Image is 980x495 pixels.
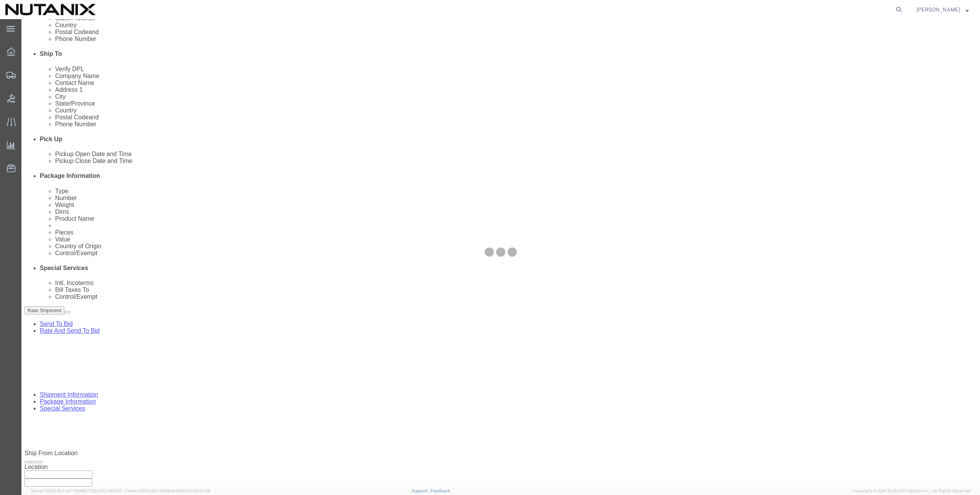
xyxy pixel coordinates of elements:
[853,488,971,494] span: Copyright © [DATE]-[DATE] Agistix Inc., All Rights Reserved
[916,5,969,14] button: [PERSON_NAME]
[916,5,960,14] span: Aanand Dave
[412,488,431,493] a: Support
[93,488,122,493] span: [DATE] 09:51:11
[5,4,96,15] img: logo
[125,488,210,493] span: Client: 2025.18.0-9839db4
[431,488,450,493] a: Feedback
[31,488,122,493] span: Server: 2025.18.0-dd719145275
[178,488,210,493] span: [DATE] 09:32:48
